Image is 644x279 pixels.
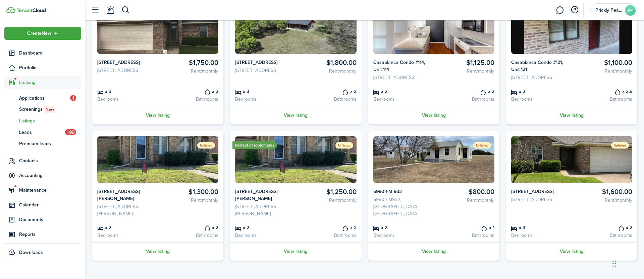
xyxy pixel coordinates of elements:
[436,188,494,196] card-listing-title: $800.00
[298,224,356,231] card-listing-title: x 2
[92,242,223,261] a: View listing
[373,96,431,103] card-listing-description: Bedrooms
[553,2,566,19] a: Messaging
[97,188,155,202] card-listing-title: [STREET_ADDRESS][PERSON_NAME]
[65,129,76,135] span: +99
[436,59,494,67] card-listing-title: $1,125.00
[436,96,494,103] card-listing-description: Bathrooms
[373,88,431,95] card-listing-title: x 2
[298,68,356,75] card-listing-description: Rent/monthly
[4,115,81,126] a: Listings
[160,96,218,103] card-listing-description: Bathrooms
[511,232,569,239] card-listing-description: Bedrooms
[569,4,580,16] button: Open resource center
[298,197,356,204] card-listing-description: Rent/monthly
[574,188,632,196] card-listing-title: $1,600.00
[97,232,155,239] card-listing-description: Bedrooms
[70,95,76,101] span: 1
[368,242,499,261] a: View listing
[19,140,81,147] span: Premium leads
[506,242,637,261] a: View listing
[19,157,81,164] span: Contacts
[235,88,293,95] card-listing-title: x 3
[298,232,356,239] card-listing-description: Bathrooms
[436,232,494,239] card-listing-description: Bathrooms
[235,67,293,74] card-listing-description: [STREET_ADDRESS]
[160,68,218,75] card-listing-description: Rent/monthly
[97,88,155,95] card-listing-title: x 3
[595,8,622,13] span: Prickly Pear Places LLC
[373,232,431,239] card-listing-description: Bedrooms
[4,46,81,60] a: Dashboard
[160,88,218,95] card-listing-title: x 2
[511,7,632,54] img: Listing avatar
[19,187,81,194] span: Maintenance
[97,224,155,231] card-listing-title: x 2
[574,68,632,75] card-listing-description: Rent/monthly
[4,228,81,241] a: Reports
[373,224,431,231] card-listing-title: x 2
[373,188,431,195] card-listing-title: 6990 FM 932
[373,196,431,217] card-listing-description: 6990 FM932, [GEOGRAPHIC_DATA], [GEOGRAPHIC_DATA]
[298,96,356,103] card-listing-description: Bathrooms
[235,203,293,217] card-listing-description: [STREET_ADDRESS][PERSON_NAME]
[511,224,569,231] card-listing-title: x 3
[574,197,632,204] card-listing-description: Rent/monthly
[574,96,632,103] card-listing-description: Bathrooms
[574,224,632,231] card-listing-title: x 2
[160,59,218,67] card-listing-title: $1,750.00
[574,59,632,67] card-listing-title: $1,100.00
[97,67,155,74] card-listing-description: [STREET_ADDRESS]
[104,2,117,19] a: Notifications
[335,142,353,149] status: Unlisted
[19,79,81,86] span: Leasing
[610,247,644,279] iframe: Chat Widget
[373,74,431,81] card-listing-description: [STREET_ADDRESS]
[19,249,43,256] span: Downloads
[19,95,70,102] span: Applications
[235,96,293,103] card-listing-description: Bedrooms
[230,242,361,261] a: View listing
[92,106,223,124] a: View listing
[473,142,491,149] status: Unlisted
[235,136,356,183] img: Listing avatar
[19,64,81,71] span: Portfolio
[89,4,101,16] button: Open sidebar
[611,142,629,149] status: Unlisted
[368,106,499,124] a: View listing
[27,31,51,36] span: Create New
[235,59,293,66] card-listing-title: [STREET_ADDRESS]
[511,196,569,203] card-listing-description: [STREET_ADDRESS]
[436,197,494,204] card-listing-description: Rent/monthly
[19,172,81,179] span: Accounting
[235,7,356,54] img: Listing avatar
[97,136,218,183] img: Listing avatar
[19,50,81,57] span: Dashboard
[19,106,81,113] span: Screenings
[46,106,54,112] span: New
[97,59,155,66] card-listing-title: [STREET_ADDRESS]
[230,106,361,124] a: View listing
[197,142,215,149] status: Unlisted
[19,216,81,223] span: Documents
[160,232,218,239] card-listing-description: Bathrooms
[121,4,130,16] button: Search
[160,197,218,204] card-listing-description: Rent/monthly
[160,188,218,196] card-listing-title: $1,300.00
[19,201,81,208] span: Calendar
[235,232,293,239] card-listing-description: Bedrooms
[16,8,46,12] img: TenantCloud
[97,7,218,54] img: Listing avatar
[511,96,569,103] card-listing-description: Bedrooms
[511,88,569,95] card-listing-title: x 2
[506,106,637,124] a: View listing
[574,88,632,95] card-listing-title: x 2.5
[97,203,155,217] card-listing-description: [STREET_ADDRESS][PERSON_NAME]
[235,188,293,202] card-listing-title: [STREET_ADDRESS][PERSON_NAME]
[4,104,81,115] a: ScreeningsNew
[235,224,293,231] card-listing-title: x 2
[4,27,81,40] button: Open menu
[4,92,81,104] a: Applications1
[511,136,632,183] img: Listing avatar
[298,59,356,67] card-listing-title: $1,800.00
